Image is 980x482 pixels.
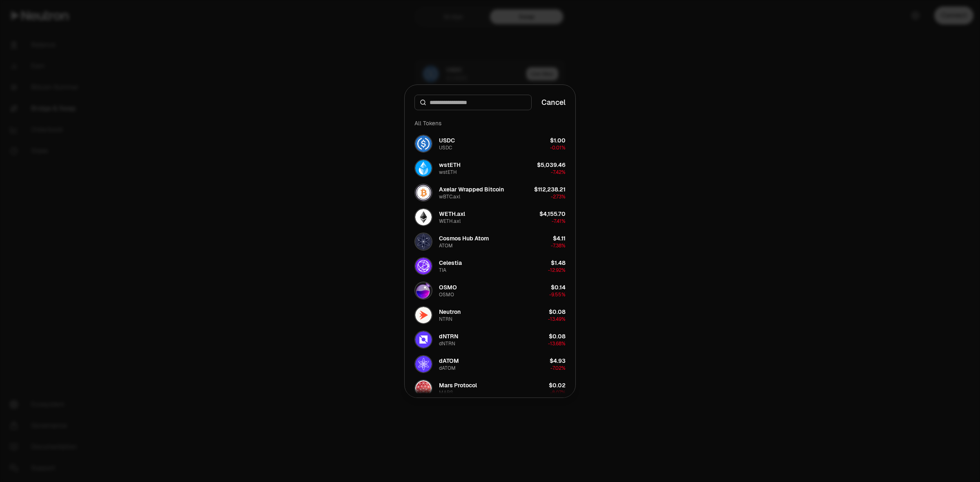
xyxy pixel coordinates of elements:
[410,352,570,376] button: dATOM LogodATOMdATOM$4.93-7.02%
[439,218,461,224] div: WETH.axl
[439,185,504,193] div: Axelar Wrapped Bitcoin
[410,254,570,278] button: TIA LogoCelestiaTIA$1.48-12.92%
[439,169,457,175] div: wstETH
[439,234,489,242] div: Cosmos Hub Atom
[410,131,570,156] button: USDC LogoUSDCUSDC$1.00-0.01%
[439,283,457,291] div: OSMO
[439,291,454,298] div: OSMO
[410,229,570,254] button: ATOM LogoCosmos Hub AtomATOM$4.11-7.38%
[415,282,432,299] img: OSMO Logo
[548,340,566,347] span: -13.68%
[548,267,566,273] span: -12.92%
[439,308,461,316] div: Neutron
[551,259,566,267] div: $1.48
[439,210,465,218] div: WETH.axl
[439,332,458,340] div: dNTRN
[550,136,566,144] div: $1.00
[549,291,566,298] span: -9.55%
[415,307,432,323] img: NTRN Logo
[439,381,477,389] div: Mars Protocol
[534,185,566,193] div: $112,238.21
[415,209,432,225] img: WETH.axl Logo
[415,331,432,348] img: dNTRN Logo
[550,144,566,151] span: -0.01%
[415,160,432,176] img: wstETH Logo
[439,357,459,365] div: dATOM
[410,303,570,327] button: NTRN LogoNeutronNTRN$0.08-13.49%
[549,381,566,389] div: $0.02
[410,205,570,229] button: WETH.axl LogoWETH.axlWETH.axl$4,155.70-7.41%
[549,308,566,316] div: $0.08
[415,356,432,372] img: dATOM Logo
[415,380,432,397] img: MARS Logo
[548,316,566,322] span: -13.49%
[439,389,453,396] div: MARS
[439,340,455,347] div: dNTRN
[552,218,566,224] span: -7.41%
[439,259,462,267] div: Celestia
[439,161,461,169] div: wstETH
[410,278,570,303] button: OSMO LogoOSMOOSMO$0.14-9.55%
[551,242,566,249] span: -7.38%
[550,389,566,396] span: -8.07%
[439,365,456,371] div: dATOM
[439,144,452,151] div: USDC
[439,316,452,322] div: NTRN
[410,327,570,352] button: dNTRN LogodNTRNdNTRN$0.08-13.68%
[550,357,566,365] div: $4.93
[551,169,566,175] span: -7.42%
[539,210,566,218] div: $4,155.70
[410,156,570,180] button: wstETH LogowstETHwstETH$5,039.46-7.42%
[553,234,566,242] div: $4.11
[537,161,566,169] div: $5,039.46
[439,136,455,144] div: USDC
[439,267,446,273] div: TIA
[551,193,566,200] span: -2.73%
[550,365,566,371] span: -7.02%
[415,135,432,152] img: USDC Logo
[415,184,432,201] img: wBTC.axl Logo
[439,242,453,249] div: ATOM
[415,233,432,250] img: ATOM Logo
[410,180,570,205] button: wBTC.axl LogoAxelar Wrapped BitcoinwBTC.axl$112,238.21-2.73%
[549,332,566,340] div: $0.08
[415,258,432,274] img: TIA Logo
[410,376,570,401] button: MARS LogoMars ProtocolMARS$0.02-8.07%
[551,283,566,291] div: $0.14
[439,193,460,200] div: wBTC.axl
[541,97,566,108] button: Cancel
[410,115,570,131] div: All Tokens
